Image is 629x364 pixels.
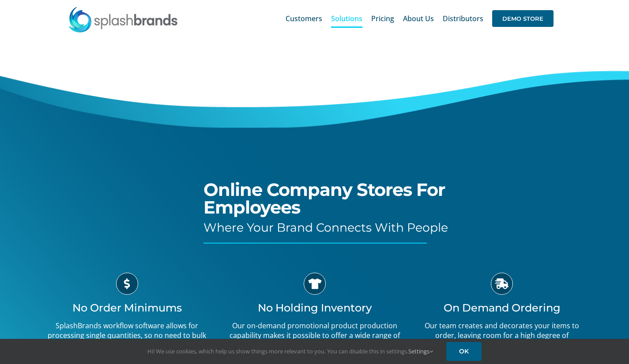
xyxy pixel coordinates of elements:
[40,301,214,314] h3: No Order Minimums
[147,347,433,355] span: Hi! We use cookies, which help us show things more relevant to you. You can disable this in setti...
[331,15,362,22] span: Solutions
[446,342,482,361] a: OK
[443,4,483,33] a: Distributors
[403,15,434,22] span: About Us
[286,4,554,33] nav: Main Menu
[371,4,394,33] a: Pricing
[227,301,402,314] h3: No Holding Inventory
[40,321,214,350] p: SplashBrands workflow software allows for processing single quantities, so no need to bulk order ...
[286,4,322,33] a: Customers
[415,321,589,350] p: Our team creates and decorates your items to order, leaving room for a high degree of personaliza...
[371,15,394,22] span: Pricing
[492,4,554,33] a: DEMO STORE
[227,321,402,350] p: Our on-demand promotional product production capability makes it possible to offer a wide range o...
[408,347,433,355] a: Settings
[443,15,483,22] span: Distributors
[203,220,448,235] span: Where Your Brand Connects With People
[286,15,322,22] span: Customers
[492,10,554,27] span: DEMO STORE
[68,6,178,33] img: SplashBrands.com Logo
[203,179,445,218] span: Online Company Stores For Employees
[415,301,589,314] h3: On Demand Ordering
